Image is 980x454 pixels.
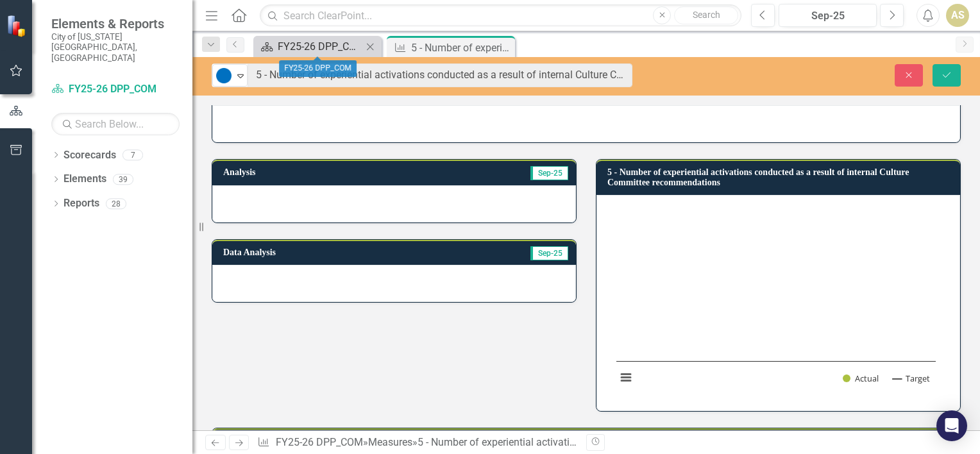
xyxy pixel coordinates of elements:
[51,31,180,63] small: City of [US_STATE][GEOGRAPHIC_DATA], [GEOGRAPHIC_DATA]
[693,10,720,20] span: Search
[63,148,116,163] a: Scorecards
[279,60,357,77] div: FY25-26 DPP_COM
[946,4,969,27] button: AS
[530,166,568,180] span: Sep-25
[122,149,143,160] div: 7
[248,63,632,87] input: This field is required
[783,8,872,24] div: Sep-25
[278,38,362,55] div: FY25-26 DPP_COM
[368,436,412,448] a: Measures
[936,410,967,441] div: Open Intercom Messenger
[530,246,568,260] span: Sep-25
[257,435,577,450] div: » »
[411,40,512,56] div: 5 - Number of experiential activations conducted as a result of internal Culture Committee recomm...
[260,4,741,27] input: Search ClearPoint...
[257,38,362,55] a: FY25-26 DPP_COM
[106,198,126,209] div: 28
[113,174,133,185] div: 39
[779,4,877,27] button: Sep-25
[893,373,930,384] button: Show Target
[216,68,232,83] img: No Target Established
[607,167,954,187] h3: 5 - Number of experiential activations conducted as a result of internal Culture Committee recomm...
[617,369,635,387] button: View chart menu, Chart
[51,82,180,97] a: FY25-26 DPP_COM
[843,373,879,384] button: Show Actual
[63,196,99,211] a: Reports
[6,14,29,37] img: ClearPoint Strategy
[610,205,947,398] div: Chart. Highcharts interactive chart.
[610,205,942,398] svg: Interactive chart
[223,167,380,177] h3: Analysis
[223,248,422,257] h3: Data Analysis
[51,113,180,135] input: Search Below...
[418,436,906,448] div: 5 - Number of experiential activations conducted as a result of internal Culture Committee recomm...
[674,6,738,24] button: Search
[51,16,180,31] span: Elements & Reports
[276,436,363,448] a: FY25-26 DPP_COM
[63,172,106,187] a: Elements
